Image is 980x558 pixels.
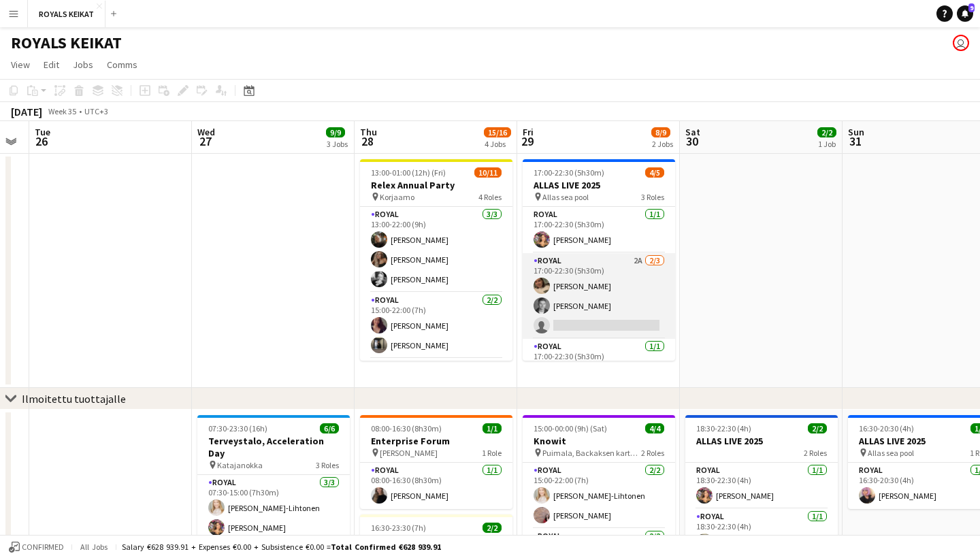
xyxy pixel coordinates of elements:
[534,423,607,433] span: 15:00-00:00 (9h) (Sat)
[645,167,664,178] span: 4/5
[195,133,215,149] span: 27
[84,106,108,116] div: UTC+3
[360,159,512,361] app-job-card: 13:00-01:00 (12h) (Fri)10/11Relex Annual Party Korjaamo4 RolesRoyal3/313:00-22:00 (9h)[PERSON_NAM...
[7,540,66,555] button: Confirmed
[360,293,512,359] app-card-role: Royal2/215:00-22:00 (7h)[PERSON_NAME][PERSON_NAME]
[73,59,93,71] span: Jobs
[327,139,348,149] div: 3 Jobs
[35,126,50,138] span: Tue
[316,460,339,470] span: 3 Roles
[380,192,414,202] span: Korjaamo
[78,542,110,552] span: All jobs
[371,523,426,533] span: 16:30-23:30 (7h)
[360,126,377,138] span: Thu
[818,139,836,149] div: 1 Job
[482,448,502,458] span: 1 Role
[523,463,675,529] app-card-role: Royal2/215:00-22:00 (7h)[PERSON_NAME]-Lihtonen[PERSON_NAME]
[217,460,263,470] span: Katajanokka
[685,435,838,447] h3: ALLAS LIVE 2025
[208,423,267,433] span: 07:30-23:30 (16h)
[542,192,589,202] span: Allas sea pool
[5,56,35,73] a: View
[804,448,827,458] span: 2 Roles
[360,463,512,509] app-card-role: Royal1/108:00-16:30 (8h30m)[PERSON_NAME]
[67,56,99,73] a: Jobs
[360,207,512,293] app-card-role: Royal3/313:00-22:00 (9h)[PERSON_NAME][PERSON_NAME][PERSON_NAME]
[868,448,914,458] span: Allas sea pool
[696,423,751,433] span: 18:30-22:30 (4h)
[44,59,59,71] span: Edit
[28,1,105,27] button: ROYALS KEIKAT
[542,448,641,458] span: Puimala, Backaksen kartano
[485,139,510,149] div: 4 Jobs
[685,126,700,138] span: Sat
[101,56,143,73] a: Comms
[371,167,446,178] span: 13:00-01:00 (12h) (Fri)
[360,435,512,447] h3: Enterprise Forum
[483,423,502,433] span: 1/1
[685,463,838,509] app-card-role: Royal1/118:30-22:30 (4h)[PERSON_NAME]
[483,523,502,533] span: 2/2
[523,126,534,138] span: Fri
[641,192,664,202] span: 3 Roles
[685,415,838,555] app-job-card: 18:30-22:30 (4h)2/2ALLAS LIVE 20252 RolesRoyal1/118:30-22:30 (4h)[PERSON_NAME]Royal1/118:30-22:30...
[107,59,137,71] span: Comms
[859,423,914,433] span: 16:30-20:30 (4h)
[360,415,512,509] app-job-card: 08:00-16:30 (8h30m)1/1Enterprise Forum [PERSON_NAME]1 RoleRoyal1/108:00-16:30 (8h30m)[PERSON_NAME]
[484,127,511,137] span: 15/16
[523,435,675,447] h3: Knowit
[11,33,122,53] h1: ROYALS KEIKAT
[45,106,79,116] span: Week 35
[953,35,969,51] app-user-avatar: Johanna Hytönen
[683,133,700,149] span: 30
[358,133,377,149] span: 28
[848,126,864,138] span: Sun
[38,56,65,73] a: Edit
[22,542,64,552] span: Confirmed
[197,126,215,138] span: Wed
[22,392,126,406] div: Ilmoitettu tuottajalle
[523,179,675,191] h3: ALLAS LIVE 2025
[523,207,675,253] app-card-role: Royal1/117:00-22:30 (5h30m)[PERSON_NAME]
[808,423,827,433] span: 2/2
[645,423,664,433] span: 4/4
[651,127,670,137] span: 8/9
[11,59,30,71] span: View
[652,139,673,149] div: 2 Jobs
[197,435,350,459] h3: Terveystalo, Acceleration Day
[371,423,442,433] span: 08:00-16:30 (8h30m)
[523,339,675,385] app-card-role: Royal1/117:00-22:30 (5h30m)
[478,192,502,202] span: 4 Roles
[474,167,502,178] span: 10/11
[817,127,836,137] span: 2/2
[968,3,975,12] span: 9
[957,5,973,22] a: 9
[380,448,438,458] span: [PERSON_NAME]
[521,133,534,149] span: 29
[846,133,864,149] span: 31
[523,253,675,339] app-card-role: Royal2A2/317:00-22:30 (5h30m)[PERSON_NAME][PERSON_NAME]
[523,159,675,361] app-job-card: 17:00-22:30 (5h30m)4/5ALLAS LIVE 2025 Allas sea pool3 RolesRoyal1/117:00-22:30 (5h30m)[PERSON_NAM...
[11,105,42,118] div: [DATE]
[326,127,345,137] span: 9/9
[641,448,664,458] span: 2 Roles
[122,542,441,552] div: Salary €628 939.91 + Expenses €0.00 + Subsistence €0.00 =
[534,167,604,178] span: 17:00-22:30 (5h30m)
[360,179,512,191] h3: Relex Annual Party
[331,542,441,552] span: Total Confirmed €628 939.91
[685,509,838,555] app-card-role: Royal1/118:30-22:30 (4h)[PERSON_NAME]
[320,423,339,433] span: 6/6
[33,133,50,149] span: 26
